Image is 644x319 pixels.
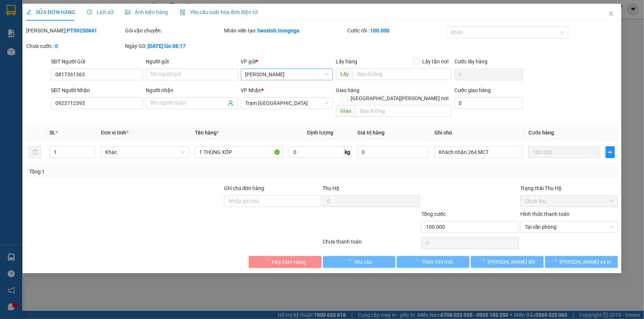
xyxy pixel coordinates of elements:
span: loading [264,259,272,264]
span: Giao [336,105,355,117]
button: delete [29,146,41,158]
span: loading [413,259,421,264]
span: Khác [105,147,185,158]
input: Cước lấy hàng [455,69,523,80]
span: plus [606,149,614,155]
span: Thêm ĐH mới [421,258,453,266]
label: Cước lấy hàng [455,59,488,64]
div: Trạng thái Thu Hộ [520,184,618,192]
button: Close [601,4,621,24]
label: Ghi chú đơn hàng [224,185,265,191]
div: Chưa cước : [26,42,124,50]
span: [GEOGRAPHIC_DATA][PERSON_NAME] nơi [348,94,452,102]
b: [DATE] lúc 08:17 [148,43,186,49]
button: Hủy Đơn Hàng [249,256,321,268]
b: 0 [55,43,58,49]
div: VP gửi [241,57,333,66]
div: Cước rồi : [347,27,445,35]
span: Hủy Đơn Hàng [272,258,306,266]
span: close [608,11,614,17]
span: Cước hàng [528,130,554,136]
div: Tổng: 1 [29,168,249,176]
span: Lấy tận nơi [420,57,452,66]
span: [PERSON_NAME] đổi [488,258,535,266]
span: Phan Thiết [245,69,328,80]
input: VD: Bàn, Ghế [195,146,283,158]
span: Tên hàng [195,130,219,136]
div: Người nhận [146,86,238,94]
span: Yêu cầu [354,258,372,266]
input: 0 [528,146,600,158]
span: Đơn vị tính [101,130,128,136]
button: [PERSON_NAME] đổi [471,256,544,268]
span: [PERSON_NAME] và In [560,258,612,266]
button: [PERSON_NAME] và In [545,256,618,268]
span: Giá trị hàng [358,130,385,136]
span: Lịch sử [87,9,113,15]
span: loading [346,259,354,264]
input: Dọc đường [353,68,452,80]
span: Tại văn phòng [525,221,613,232]
span: Lấy [336,68,353,80]
span: Trạm Sài Gòn [245,98,328,109]
span: Lấy hàng [336,59,357,64]
span: SL [49,130,55,136]
div: Người gửi [146,57,238,66]
th: Ghi chú [431,126,526,140]
span: VP Nhận [241,87,262,93]
button: plus [606,146,615,158]
button: Thêm ĐH mới [397,256,469,268]
span: clock-circle [87,10,92,15]
img: icon [180,10,186,15]
b: PT09250841 [67,28,97,34]
span: loading [552,259,560,264]
span: Giao hàng [336,87,359,93]
span: Định lượng [307,130,333,136]
div: SĐT Người Gửi [51,57,143,66]
div: [PERSON_NAME]: [26,27,124,35]
span: Ảnh kiện hàng [125,9,168,15]
b: 100.000 [370,28,389,34]
span: kg [344,146,352,158]
span: Thu Hộ [323,185,340,191]
div: Chưa thanh toán [322,238,421,250]
span: Tổng cước [421,211,446,217]
span: loading [479,259,488,264]
input: Ghi chú đơn hàng [224,195,321,207]
label: Cước giao hàng [455,87,491,93]
span: Chưa thu [525,196,613,207]
span: picture [125,10,130,15]
button: Yêu cầu [323,256,396,268]
span: user-add [228,100,234,106]
div: Ngày GD: [125,42,223,50]
span: Yêu cầu xuất hóa đơn điện tử [180,9,258,15]
div: Nhân viên tạo: [224,27,346,35]
div: SĐT Người Nhận [51,86,143,94]
input: Ghi Chú [434,146,523,158]
input: Cước giao hàng [455,97,523,109]
input: Dọc đường [355,105,452,117]
span: SỬA ĐƠN HÀNG [26,9,75,15]
span: edit [26,10,31,15]
label: Hình thức thanh toán [520,211,569,217]
b: heoxinh.trungnga [258,28,300,34]
div: Gói vận chuyển: [125,27,223,35]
